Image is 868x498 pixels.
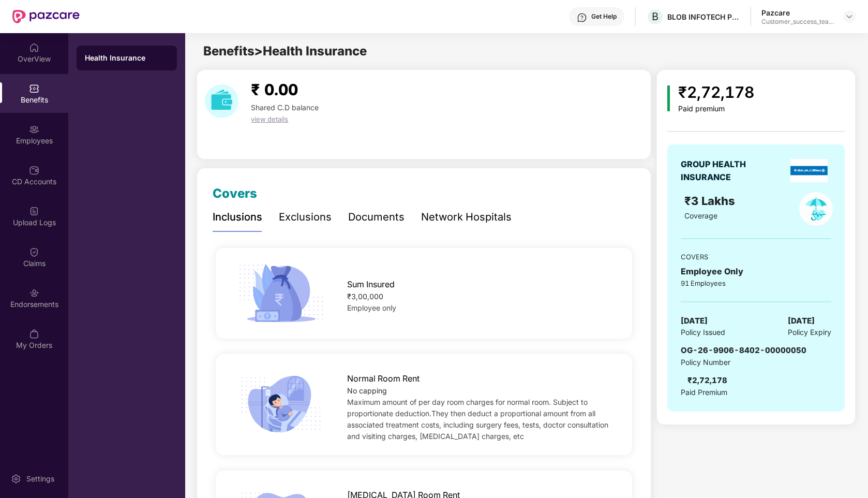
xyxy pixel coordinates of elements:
span: ₹ 0.00 [251,80,298,99]
img: svg+xml;base64,PHN2ZyBpZD0iSG9tZSIgeG1sbnM9Imh0dHA6Ly93d3cudzMub3JnLzIwMDAvc3ZnIiB3aWR0aD0iMjAiIG... [29,42,39,53]
img: svg+xml;base64,PHN2ZyBpZD0iRW5kb3JzZW1lbnRzIiB4bWxucz0iaHR0cDovL3d3dy53My5vcmcvMjAwMC9zdmciIHdpZH... [29,288,39,298]
img: icon [667,85,670,111]
div: No capping [347,385,613,397]
div: Health Insurance [85,53,169,63]
span: [DATE] [681,315,708,327]
div: ₹2,72,178 [678,80,754,105]
span: view details [251,115,288,123]
img: svg+xml;base64,PHN2ZyBpZD0iU2V0dGluZy0yMHgyMCIgeG1sbnM9Imh0dHA6Ly93d3cudzMub3JnLzIwMDAvc3ZnIiB3aW... [11,474,21,484]
span: Benefits > Health Insurance [203,43,367,58]
img: svg+xml;base64,PHN2ZyBpZD0iRW1wbG95ZWVzIiB4bWxucz0iaHR0cDovL3d3dy53My5vcmcvMjAwMC9zdmciIHdpZHRoPS... [29,124,39,135]
div: Settings [23,474,57,484]
span: Coverage [684,211,717,220]
span: Policy Issued [681,327,725,338]
span: Covers [213,186,257,201]
div: Exclusions [279,209,332,225]
span: OG-26-9906-8402-00000050 [681,345,806,355]
img: svg+xml;base64,PHN2ZyBpZD0iQ2xhaW0iIHhtbG5zPSJodHRwOi8vd3d3LnczLm9yZy8yMDAwL3N2ZyIgd2lkdGg9IjIwIi... [29,247,39,257]
div: BLOB INFOTECH PVT LTD [667,12,740,22]
div: Documents [348,209,405,225]
img: download [205,84,238,118]
img: icon [235,372,327,437]
div: Inclusions [213,209,262,225]
div: ₹3,00,000 [347,291,613,302]
div: ₹2,72,178 [687,374,727,387]
div: Paid premium [678,105,754,113]
span: Policy Number [681,358,730,367]
span: [DATE] [788,315,815,327]
div: GROUP HEALTH INSURANCE [681,158,771,184]
span: ₹3 Lakhs [684,194,738,208]
img: svg+xml;base64,PHN2ZyBpZD0iRHJvcGRvd24tMzJ4MzIiIHhtbG5zPSJodHRwOi8vd3d3LnczLm9yZy8yMDAwL3N2ZyIgd2... [845,12,854,21]
span: Normal Room Rent [347,372,420,385]
span: Shared C.D balance [251,103,319,112]
img: policyIcon [799,192,833,226]
div: 91 Employees [681,278,831,288]
span: Sum Insured [347,278,395,291]
span: Policy Expiry [788,327,831,338]
span: Paid Premium [681,387,727,398]
div: Get Help [591,12,617,21]
span: B [652,10,659,23]
span: Employee only [347,303,396,312]
img: svg+xml;base64,PHN2ZyBpZD0iQmVuZWZpdHMiIHhtbG5zPSJodHRwOi8vd3d3LnczLm9yZy8yMDAwL3N2ZyIgd2lkdGg9Ij... [29,83,39,94]
div: Pazcare [761,8,834,18]
img: icon [235,261,327,326]
img: New Pazcare Logo [12,10,80,23]
div: Employee Only [681,265,831,278]
div: Customer_success_team_lead [761,18,834,26]
img: svg+xml;base64,PHN2ZyBpZD0iVXBsb2FkX0xvZ3MiIGRhdGEtbmFtZT0iVXBsb2FkIExvZ3MiIHhtbG5zPSJodHRwOi8vd3... [29,206,39,216]
img: svg+xml;base64,PHN2ZyBpZD0iTXlfT3JkZXJzIiBkYXRhLW5hbWU9Ik15IE9yZGVycyIgeG1sbnM9Imh0dHA6Ly93d3cudz... [29,329,39,339]
div: Network Hospitals [421,209,512,225]
img: svg+xml;base64,PHN2ZyBpZD0iSGVscC0zMngzMiIgeG1sbnM9Imh0dHA6Ly93d3cudzMub3JnLzIwMDAvc3ZnIiB3aWR0aD... [577,12,587,23]
span: Maximum amount of per day room charges for normal room. Subject to proportionate deduction.They t... [347,398,608,441]
img: insurerLogo [790,159,827,182]
div: COVERS [681,252,831,262]
img: svg+xml;base64,PHN2ZyBpZD0iQ0RfQWNjb3VudHMiIGRhdGEtbmFtZT0iQ0QgQWNjb3VudHMiIHhtbG5zPSJodHRwOi8vd3... [29,165,39,175]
